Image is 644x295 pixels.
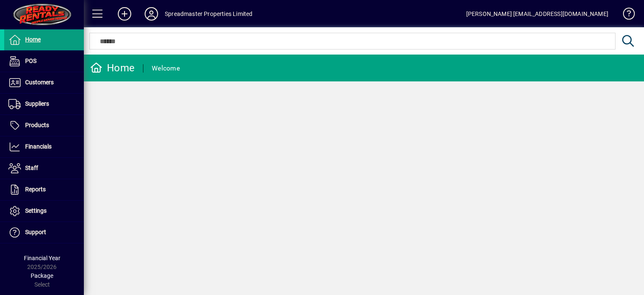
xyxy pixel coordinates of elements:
a: Knowledge Base [617,2,634,29]
span: Reports [25,186,46,193]
div: Home [90,61,135,75]
a: Suppliers [4,94,84,115]
a: Support [4,222,84,243]
div: Spreadmaster Properties Limited [165,7,252,21]
span: Settings [25,207,47,214]
div: Welcome [152,62,180,75]
a: Products [4,115,84,136]
a: Customers [4,72,84,93]
span: Suppliers [25,100,49,107]
span: Customers [25,79,54,86]
span: Financial Year [24,255,60,261]
span: Package [31,272,53,279]
a: Financials [4,136,84,157]
a: Staff [4,158,84,179]
span: Home [25,36,41,43]
span: Staff [25,164,38,171]
a: Settings [4,201,84,222]
span: Financials [25,143,52,150]
a: POS [4,51,84,72]
button: Add [111,6,138,21]
span: Support [25,229,46,235]
span: Products [25,122,49,128]
a: Reports [4,179,84,200]
button: Profile [138,6,165,21]
div: [PERSON_NAME] [EMAIL_ADDRESS][DOMAIN_NAME] [466,7,608,21]
span: POS [25,57,36,64]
